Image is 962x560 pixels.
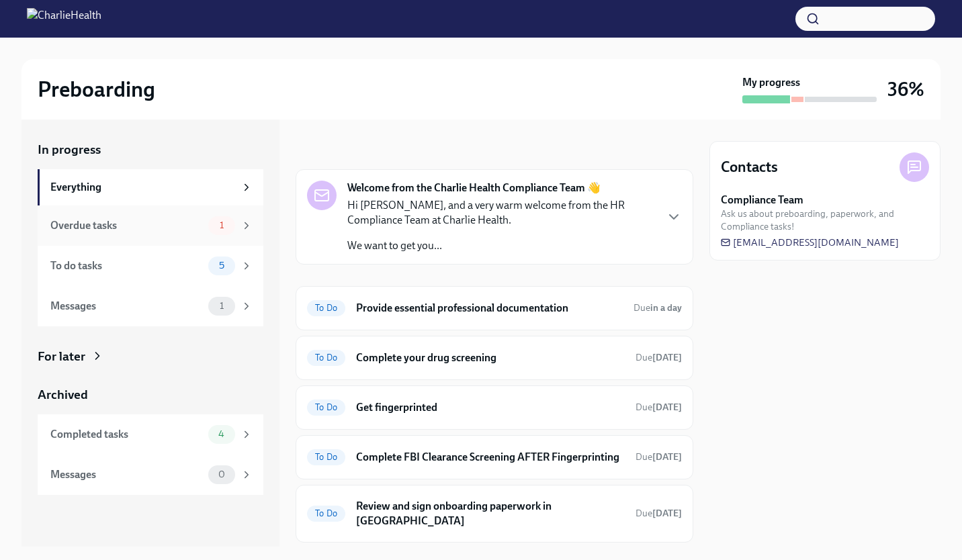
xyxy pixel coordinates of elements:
a: For later [38,348,263,365]
div: Completed tasks [50,427,203,442]
strong: Compliance Team [721,193,803,207]
span: Due [636,402,682,413]
span: September 8th, 2025 09:00 [636,507,682,520]
h6: Complete FBI Clearance Screening AFTER Fingerprinting [356,450,625,465]
h6: Review and sign onboarding paperwork in [GEOGRAPHIC_DATA] [356,499,625,528]
a: Messages1 [38,286,263,326]
strong: [DATE] [652,508,682,519]
p: Hi [PERSON_NAME], and a very warm welcome from the HR Compliance Team at Charlie Health. [347,198,655,228]
a: In progress [38,141,263,158]
img: CharlieHealth [27,8,101,30]
strong: My progress [742,75,800,90]
span: 1 [212,220,232,230]
strong: [DATE] [652,352,682,363]
div: Overdue tasks [50,218,203,233]
a: To DoComplete FBI Clearance Screening AFTER FingerprintingDue[DATE] [307,447,682,468]
h6: Provide essential professional documentation [356,301,623,316]
h6: Get fingerprinted [356,400,625,415]
div: In progress [296,141,359,158]
h6: Complete your drug screening [356,351,625,365]
span: Ask us about preboarding, paperwork, and Compliance tasks! [721,207,929,233]
a: Messages0 [38,455,263,495]
span: To Do [307,508,345,518]
a: To do tasks5 [38,246,263,286]
span: 4 [210,429,232,439]
a: Everything [38,169,263,205]
p: We want to get you... [347,238,655,253]
div: Everything [50,180,235,195]
span: Due [636,508,682,519]
a: Overdue tasks1 [38,205,263,246]
a: To DoComplete your drug screeningDue[DATE] [307,347,682,369]
span: September 4th, 2025 09:00 [633,301,682,314]
strong: in a day [650,302,682,314]
span: Due [633,302,682,314]
strong: [DATE] [652,451,682,463]
strong: [DATE] [652,402,682,413]
span: To Do [307,303,345,313]
span: September 5th, 2025 09:00 [636,401,682,414]
span: To Do [307,402,345,412]
span: September 8th, 2025 09:00 [636,451,682,463]
span: 5 [211,261,232,271]
h2: Preboarding [38,76,155,103]
a: To DoProvide essential professional documentationDuein a day [307,297,682,319]
h4: Contacts [721,157,778,177]
span: To Do [307,353,345,363]
span: Due [636,352,682,363]
strong: Welcome from the Charlie Health Compliance Team 👋 [347,181,601,195]
span: 0 [210,469,233,479]
span: To Do [307,452,345,462]
a: To DoGet fingerprintedDue[DATE] [307,397,682,418]
a: To DoReview and sign onboarding paperwork in [GEOGRAPHIC_DATA]Due[DATE] [307,496,682,531]
a: [EMAIL_ADDRESS][DOMAIN_NAME] [721,236,899,249]
div: For later [38,348,85,365]
span: Due [636,451,682,463]
span: 1 [212,301,232,311]
div: Messages [50,299,203,314]
div: Messages [50,467,203,482]
h3: 36% [887,77,924,101]
a: Archived [38,386,263,404]
div: To do tasks [50,259,203,273]
span: September 5th, 2025 09:00 [636,351,682,364]
a: Completed tasks4 [38,414,263,455]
